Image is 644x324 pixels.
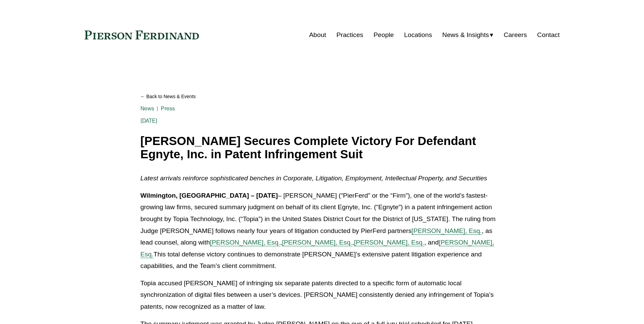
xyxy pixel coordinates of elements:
[354,239,424,246] a: [PERSON_NAME], Esq.
[141,190,504,272] p: – [PERSON_NAME] (“PierFerd” or the “Firm”), one of the world’s fastest-growing law firms, secured...
[210,239,280,246] a: [PERSON_NAME], Esq.
[373,29,394,41] a: People
[309,29,326,41] a: About
[141,134,504,161] h1: [PERSON_NAME] Secures Complete Victory For Defendant Egnyte, Inc. in Patent Infringement Suit
[141,277,504,313] p: Topia accused [PERSON_NAME] of infringing six separate patents directed to a specific form of aut...
[442,29,489,41] span: News & Insights
[411,227,482,234] a: [PERSON_NAME], Esq.
[141,175,487,182] em: Latest arrivals reinforce sophisticated benches in Corporate, Litigation, Employment, Intellectua...
[141,192,278,199] strong: Wilmington, [GEOGRAPHIC_DATA] – [DATE]
[141,118,158,124] span: [DATE]
[141,105,154,112] a: News
[141,91,504,103] a: Back to News & Events
[442,29,494,41] a: folder dropdown
[404,29,432,41] a: Locations
[282,239,352,246] a: [PERSON_NAME], Esq.
[141,239,494,258] a: [PERSON_NAME], Esq.
[537,29,559,41] a: Contact
[161,105,175,112] a: Press
[504,29,527,41] a: Careers
[336,29,363,41] a: Practices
